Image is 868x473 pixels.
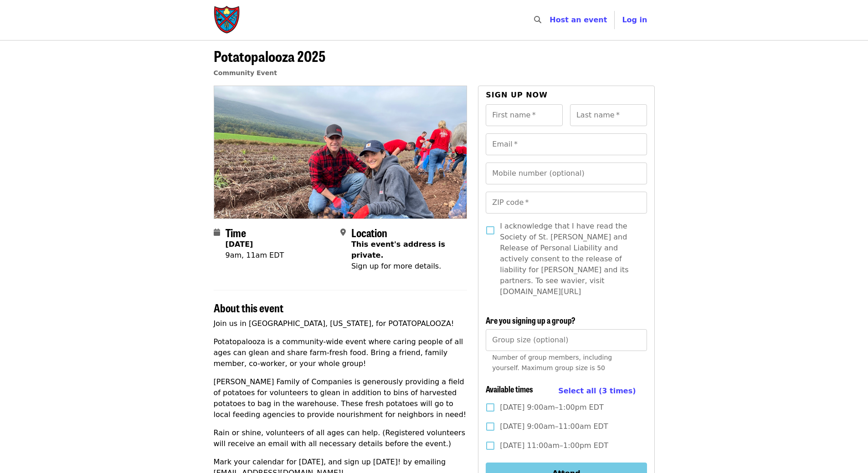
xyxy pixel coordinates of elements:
div: 9am, 11am EDT [226,250,284,261]
input: Last name [570,104,647,126]
input: [object Object] [486,329,647,351]
span: Location [351,224,387,240]
span: Available times [486,383,533,395]
input: Email [486,133,647,155]
span: Time [226,224,246,240]
input: ZIP code [486,192,647,214]
span: Log in [622,15,647,24]
i: search icon [534,15,541,24]
span: Are you signing up a group? [486,314,575,326]
input: Mobile number (optional) [486,163,647,184]
span: [DATE] 9:00am–11:00am EDT [500,421,608,432]
span: This event's address is private. [351,240,445,259]
p: Rain or shine, volunteers of all ages can help. (Registered volunteers will receive an email with... [214,427,467,449]
p: Join us in [GEOGRAPHIC_DATA], [US_STATE], for POTATOPALOOZA! [214,318,467,329]
span: Number of group members, including yourself. Maximum group size is 50 [492,354,612,371]
span: Potatopalooza 2025 [214,45,326,66]
span: I acknowledge that I have read the Society of St. [PERSON_NAME] and Release of Personal Liability... [500,221,639,297]
span: [DATE] 9:00am–1:00pm EDT [500,402,603,413]
input: Search [547,9,554,31]
a: Community Event [214,69,277,76]
p: [PERSON_NAME] Family of Companies is generously providing a field of potatoes for volunteers to g... [214,376,467,420]
img: Society of St. Andrew - Home [214,5,241,35]
span: About this event [214,300,283,315]
span: Sign up for more details. [351,262,441,270]
input: First name [486,104,563,126]
a: Host an event [550,15,607,24]
button: Select all (3 times) [558,384,636,398]
span: [DATE] 11:00am–1:00pm EDT [500,440,608,451]
p: Potatopalooza is a community-wide event where caring people of all ages can glean and share farm-... [214,336,467,369]
i: calendar icon [214,228,220,237]
img: Potatopalooza 2025 organized by Society of St. Andrew [214,86,467,218]
span: Select all (3 times) [558,387,636,395]
span: Sign up now [486,91,548,99]
i: map-marker-alt icon [340,228,346,237]
button: Log in [615,11,654,29]
strong: [DATE] [226,240,253,249]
